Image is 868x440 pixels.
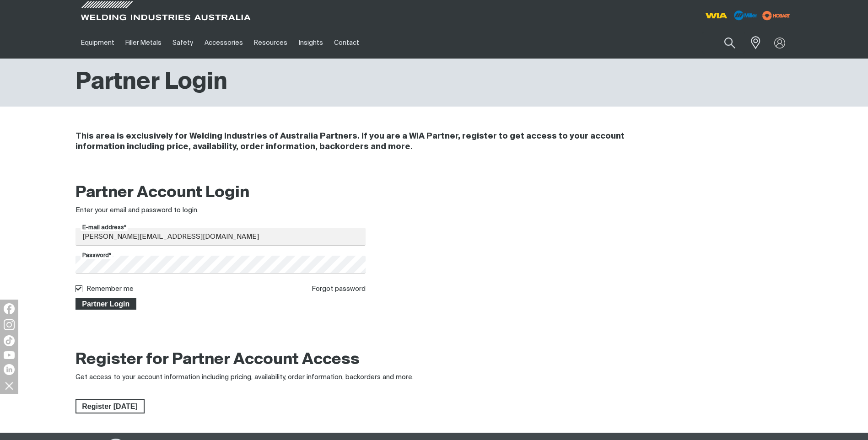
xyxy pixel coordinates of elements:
[293,27,328,59] a: Insights
[199,27,248,59] a: Accessories
[760,9,793,22] img: miller
[75,183,366,203] h2: Partner Account Login
[1,378,17,393] img: hide socials
[75,27,120,59] a: Equipment
[4,319,15,330] img: Instagram
[4,351,15,359] img: YouTube
[75,399,145,414] a: Register Today
[76,399,144,414] span: Register [DATE]
[248,27,293,59] a: Resources
[702,32,745,54] input: Product name or item number...
[4,364,15,375] img: LinkedIn
[4,303,15,314] img: Facebook
[75,68,227,97] h1: Partner Login
[75,350,360,370] h2: Register for Partner Account Access
[167,27,199,59] a: Safety
[86,285,134,292] label: Remember me
[75,298,137,310] button: Partner Login
[75,374,414,381] span: Get access to your account information including pricing, availability, order information, backor...
[4,335,15,346] img: TikTok
[75,205,366,216] div: Enter your email and password to login.
[76,298,136,310] span: Partner Login
[75,131,671,152] h4: This area is exclusively for Welding Industries of Australia Partners. If you are a WIA Partner, ...
[714,32,745,54] button: Search products
[312,285,366,292] a: Forgot password
[75,27,614,59] nav: Main
[120,27,167,59] a: Filler Metals
[329,27,365,59] a: Contact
